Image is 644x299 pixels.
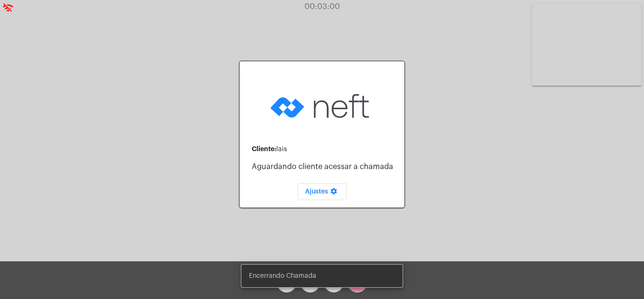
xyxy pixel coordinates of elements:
[252,145,397,153] div: lais
[252,145,276,152] strong: Cliente:
[305,3,340,10] span: 00:03:00
[252,162,397,171] p: Aguardando cliente acessar a chamada
[297,183,347,200] button: Ajustes
[305,188,339,195] span: Ajustes
[249,271,316,281] span: Encerrando Chamada
[328,187,339,199] mat-icon: settings
[268,79,376,133] img: logo-neft-novo-2.png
